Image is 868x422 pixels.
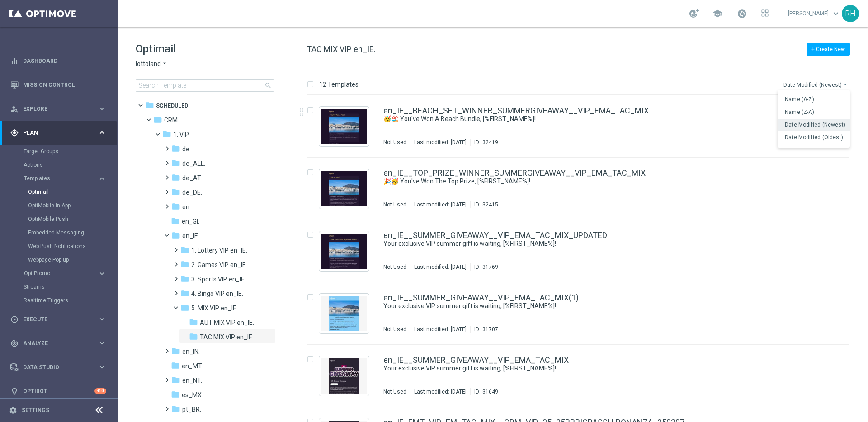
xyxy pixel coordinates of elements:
div: ID: [470,388,498,395]
div: Last modified: [DATE] [410,326,470,333]
i: folder [171,216,180,225]
div: 🥳🏖️ You've Won A Beach Bundle, [%FIRST_NAME%]! [383,115,811,123]
span: 2. Games VIP en_IE. [191,261,247,269]
span: AUT MIX VIP en_IE. [200,319,254,327]
i: folder [171,375,180,384]
a: Your exclusive VIP summer gift is waiting, [%FIRST_NAME%]! [383,302,790,310]
img: 32419.jpeg [321,109,367,144]
span: OptiPromo [24,271,89,276]
a: Optimail [28,188,94,196]
span: Date Modified (Newest) [785,122,845,128]
button: track_changes Analyze keyboard_arrow_right [10,340,107,347]
button: person_search Explore keyboard_arrow_right [10,105,107,113]
div: ID: [470,139,498,146]
span: Data Studio [23,365,98,370]
div: Mission Control [10,73,106,97]
i: folder [145,101,154,110]
div: 31769 [482,263,498,271]
div: Optibot [10,379,106,403]
i: folder [171,347,180,356]
a: Optibot [23,379,94,403]
a: Embedded Messaging [28,229,94,236]
i: folder [153,115,162,124]
div: Last modified: [DATE] [410,139,470,146]
div: Press SPACE to select this row. [298,95,866,158]
i: folder [162,130,171,139]
div: 31649 [482,388,498,395]
button: Templates keyboard_arrow_right [24,175,107,182]
div: Target Groups [24,145,117,158]
div: Data Studio [10,363,98,371]
i: folder [171,390,180,399]
span: CRM [164,116,178,124]
button: play_circle_outline Execute keyboard_arrow_right [10,316,107,323]
div: Your exclusive VIP summer gift is waiting, [%FIRST_NAME%]! [383,364,811,373]
div: OptiMobile Push [28,212,117,226]
div: OptiPromo [24,267,117,280]
a: en_IE__SUMMER_GIVEAWAY__VIP_EMA_TAC_MIX [383,356,569,364]
a: [PERSON_NAME]keyboard_arrow_down [787,7,842,20]
i: folder [180,274,189,283]
button: lottoland arrow_drop_down [136,60,168,68]
div: Web Push Notifications [28,239,117,253]
div: OptiPromo [24,271,98,276]
i: folder [171,173,180,182]
button: Date Modified (Newest)arrow_drop_down [783,79,850,90]
div: Webpage Pop-up [28,253,117,267]
button: Date Modified (Newest) [778,119,850,131]
div: Your exclusive VIP summer gift is waiting, [%FIRST_NAME%]! [383,302,811,310]
button: equalizer Dashboard [10,57,107,65]
a: OptiMobile Push [28,216,94,223]
i: arrow_drop_down [842,81,849,88]
div: Streams [24,280,117,294]
i: keyboard_arrow_right [98,339,106,347]
span: en_IN. [182,347,200,356]
span: TAC MIX VIP en_IE. [200,333,254,341]
button: + Create New [807,43,850,56]
img: 31769.jpeg [321,234,367,269]
a: Target Groups [24,148,94,155]
span: Templates [24,176,89,181]
i: play_circle_outline [10,315,19,324]
span: school [712,9,722,19]
div: 32415 [482,201,498,208]
i: folder [180,245,189,254]
a: 🥳🏖️ You've Won A Beach Bundle, [%FIRST_NAME%]! [383,115,790,123]
a: Mission Control [23,73,106,97]
button: Data Studio keyboard_arrow_right [10,364,107,371]
img: 32415.jpeg [321,171,367,206]
span: Plan [23,130,98,136]
button: Name (Z-A) [778,106,850,119]
i: folder [171,202,180,211]
a: en_IE__TOP_PRIZE_WINNER_SUMMERGIVEAWAY__VIP_EMA_TAC_MIX [383,169,646,177]
i: folder [171,361,180,370]
div: lightbulb Optibot +10 [10,388,107,395]
span: en_MT. [182,362,203,370]
i: folder [180,289,189,298]
i: folder [189,318,198,327]
span: de_ALL. [182,159,205,168]
div: Last modified: [DATE] [410,388,470,395]
a: en_IE__SUMMER_GIVEAWAY__VIP_EMA_TAC_MIX(1) [383,294,579,302]
div: Plan [10,129,98,137]
div: Execute [10,315,98,324]
div: +10 [94,388,106,394]
span: Date Modified (Oldest) [785,134,843,141]
img: 31707.jpeg [321,296,367,331]
span: de. [182,145,191,153]
i: folder [189,332,198,341]
div: OptiMobile In-App [28,199,117,212]
i: gps_fixed [10,129,19,137]
div: Actions [24,158,117,172]
a: en_IE__SUMMER_GIVEAWAY__VIP_EMA_TAC_MIX_UPDATED [383,231,607,239]
div: Optimail [28,185,117,199]
span: TAC MIX VIP en_IE. [307,44,376,54]
i: arrow_drop_down [161,60,168,68]
i: keyboard_arrow_right [98,174,106,183]
a: Actions [24,161,94,169]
